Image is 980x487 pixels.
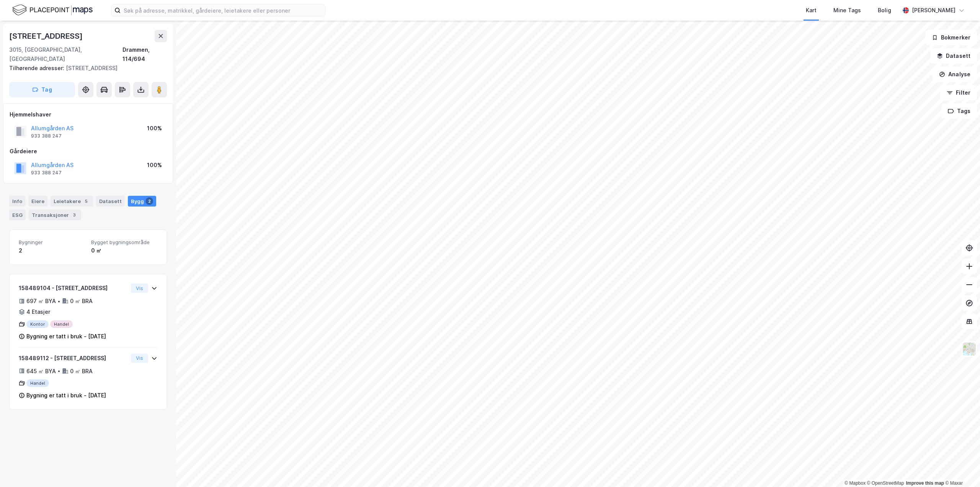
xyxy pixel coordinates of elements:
div: [STREET_ADDRESS] [9,30,84,42]
button: Vis [131,284,148,293]
div: 3015, [GEOGRAPHIC_DATA], [GEOGRAPHIC_DATA] [9,45,122,64]
div: Transaksjoner [29,210,81,220]
div: Kart [806,6,817,15]
button: Tag [9,82,75,97]
div: 158489104 - [STREET_ADDRESS] [19,284,128,293]
button: Vis [131,354,148,363]
input: Søk på adresse, matrikkel, gårdeiere, leietakere eller personer [121,5,325,16]
div: 100% [147,124,162,133]
div: 4 Etasjer [26,307,50,316]
button: Analyse [933,67,977,82]
div: 0 ㎡ BRA [70,367,93,376]
div: Kontrollprogram for chat [942,450,980,487]
a: OpenStreetMap [867,480,904,486]
div: Bygg [128,196,156,207]
div: Drammen, 114/694 [122,45,167,64]
div: 2 [145,197,153,205]
div: 0 ㎡ BRA [70,297,93,306]
a: Improve this map [906,480,944,486]
div: • [57,298,60,304]
button: Filter [940,85,977,100]
div: Hjemmelshaver [10,110,167,119]
div: Eiere [28,196,47,207]
span: Bygget bygningsområde [91,239,157,246]
div: • [57,368,60,374]
div: [STREET_ADDRESS] [9,64,161,73]
div: 158489112 - [STREET_ADDRESS] [19,354,128,363]
div: Leietakere [51,196,93,207]
div: Info [9,196,25,207]
span: Bygninger [19,239,85,246]
div: 2 [19,246,85,255]
div: 5 [82,197,90,205]
div: Mine Tags [833,6,861,15]
img: Z [962,342,977,356]
div: 3 [70,211,78,219]
a: Mapbox [844,480,866,486]
div: [PERSON_NAME] [912,6,955,15]
div: Datasett [96,196,125,207]
div: Bygning er tatt i bruk - [DATE] [26,391,106,400]
div: Bolig [878,6,891,15]
div: 100% [147,161,162,170]
div: ESG [9,210,26,220]
button: Bokmerker [925,30,977,45]
div: 933 388 247 [31,133,62,139]
div: Gårdeiere [10,147,167,156]
img: logo.f888ab2527a4732fd821a326f86c7f29.svg [12,3,93,17]
span: Tilhørende adresser: [9,65,66,71]
button: Datasett [930,48,977,64]
div: 645 ㎡ BYA [26,367,56,376]
div: 933 388 247 [31,170,62,176]
div: 697 ㎡ BYA [26,297,56,306]
button: Tags [941,103,977,119]
div: 0 ㎡ [91,246,157,255]
div: Bygning er tatt i bruk - [DATE] [26,332,106,341]
iframe: Chat Widget [942,450,980,487]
